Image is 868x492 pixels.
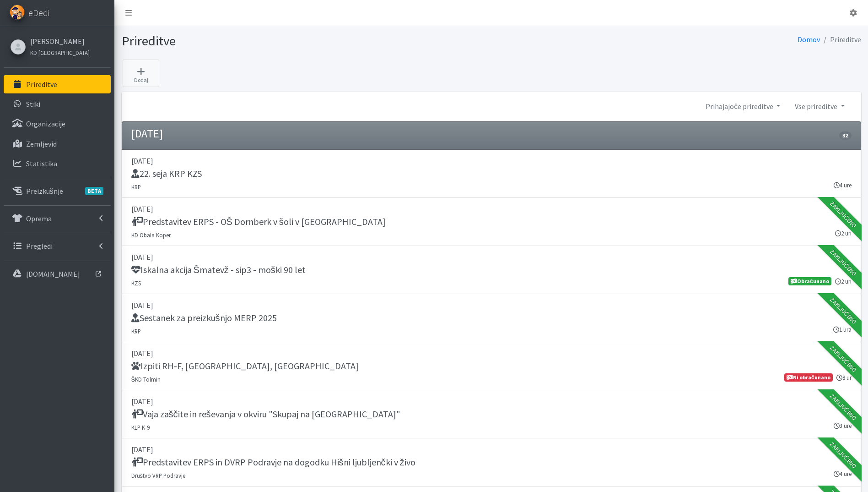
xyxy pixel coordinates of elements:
[131,328,141,335] small: KRP
[131,279,141,287] small: KZS
[26,159,57,168] p: Statistika
[131,457,415,468] h5: Predstavitev ERPS in DVRP Podravje na dogodku Hišni ljubljenčki v živo
[698,97,787,115] a: Prihajajoče prireditve
[4,209,111,228] a: Oprema
[4,75,111,93] a: Prireditve
[131,231,171,239] small: KD Obala Koper
[30,36,90,47] a: [PERSON_NAME]
[834,181,852,190] small: 4 ure
[4,265,111,283] a: [DOMAIN_NAME]
[4,135,111,153] a: Zemljevid
[788,277,831,285] span: Obračunano
[123,60,159,87] a: Dodaj
[131,376,161,383] small: ŠKD Tolmin
[4,95,111,113] a: Stiki
[4,154,111,173] a: Statistika
[4,237,111,255] a: Pregledi
[787,97,852,115] a: Vse prireditve
[26,186,63,196] p: Preizkušnje
[122,294,861,342] a: [DATE] Sestanek za preizkušnjo MERP 2025 KRP 1 ura Zaključeno
[131,216,386,227] h5: Predstavitev ERPS - OŠ Dornberk v šoli v [GEOGRAPHIC_DATA]
[131,312,277,323] h5: Sestanek za preizkušnjo MERP 2025
[122,342,861,390] a: [DATE] Izpiti RH-F, [GEOGRAPHIC_DATA], [GEOGRAPHIC_DATA] ŠKD Tolmin 8 ur Ni obračunano Zaključeno
[820,33,861,46] li: Prireditve
[131,155,852,166] p: [DATE]
[131,264,306,275] h5: Iskalna akcija Šmatevž - sip3 - moški 90 let
[26,269,80,279] p: [DOMAIN_NAME]
[131,424,150,431] small: KLP K-9
[131,396,852,407] p: [DATE]
[30,49,90,56] small: KD [GEOGRAPHIC_DATA]
[131,348,852,359] p: [DATE]
[85,187,103,195] span: BETA
[26,241,53,251] p: Pregledi
[4,115,111,133] a: Organizacije
[122,150,861,198] a: [DATE] 22. seja KRP KZS KRP 4 ure
[784,373,832,382] span: Ni obračunano
[30,47,90,58] a: KD [GEOGRAPHIC_DATA]
[26,139,57,148] p: Zemljevid
[26,80,57,89] p: Prireditve
[798,35,820,44] a: Domov
[131,300,852,311] p: [DATE]
[131,472,185,479] small: Društvo VRP Podravje
[122,246,861,294] a: [DATE] Iskalna akcija Šmatevž - sip3 - moški 90 let KZS 2 uri Obračunano Zaključeno
[131,203,852,214] p: [DATE]
[122,390,861,438] a: [DATE] Vaja zaščite in reševanja v okviru "Skupaj na [GEOGRAPHIC_DATA]" KLP K-9 3 ure Zaključeno
[10,5,25,20] img: eDedi
[26,214,52,223] p: Oprema
[131,251,852,262] p: [DATE]
[131,444,852,455] p: [DATE]
[131,361,359,372] h5: Izpiti RH-F, [GEOGRAPHIC_DATA], [GEOGRAPHIC_DATA]
[131,183,141,191] small: KRP
[131,168,202,179] h5: 22. seja KRP KZS
[4,182,111,200] a: PreizkušnjeBETA
[122,438,861,487] a: [DATE] Predstavitev ERPS in DVRP Podravje na dogodku Hišni ljubljenčki v živo Društvo VRP Podravj...
[26,119,65,128] p: Organizacije
[131,127,163,141] h4: [DATE]
[122,33,488,49] h1: Prireditve
[28,6,49,20] span: eDedi
[839,131,851,140] span: 32
[122,198,861,246] a: [DATE] Predstavitev ERPS - OŠ Dornberk v šoli v [GEOGRAPHIC_DATA] KD Obala Koper 2 uri Zaključeno
[26,99,40,109] p: Stiki
[131,409,400,420] h5: Vaja zaščite in reševanja v okviru "Skupaj na [GEOGRAPHIC_DATA]"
